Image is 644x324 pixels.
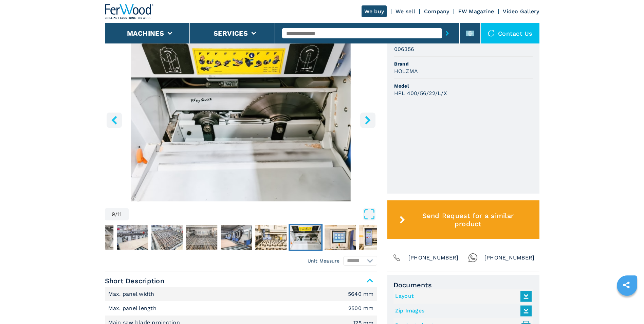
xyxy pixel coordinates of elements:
[130,208,375,220] button: Open Fullscreen
[254,224,288,251] button: Go to Slide 8
[408,253,459,263] span: [PHONE_NUMBER]
[488,30,495,37] img: Contact us
[387,200,539,239] button: Send Request for a similar product
[362,5,387,17] a: We buy
[394,45,415,53] h3: 006356
[468,253,478,263] img: Whatsapp
[82,225,113,250] img: e00d7459ee26f33bec21d7dc67b1e25c
[408,212,528,228] span: Send Request for a similar product
[151,225,183,250] img: c03cf2f6ed3664e58eb4b200bbec3f2d
[289,224,323,251] button: Go to Slide 9
[107,112,122,128] button: left-button
[394,67,418,75] h3: HOLZMA
[105,37,377,201] div: Go to Slide 9
[503,8,539,15] a: Video Gallery
[127,29,164,37] button: Machines
[360,112,375,128] button: right-button
[358,224,392,251] button: Go to Slide 11
[112,212,115,217] span: 9
[325,225,356,250] img: 33be5ee2433b99bf48d7e1347aa8d3ea
[395,291,528,302] a: Layout
[348,306,374,311] em: 2500 mm
[108,290,156,298] p: Max. panel width
[81,224,115,251] button: Go to Slide 3
[105,4,154,19] img: Ferwood
[424,8,449,15] a: Company
[117,212,122,217] span: 11
[186,225,217,250] img: a38a15fd80fd3c48074808cb41347d41
[115,212,117,217] span: /
[359,225,390,250] img: 9ae0a4f170e5c22a33e1a980795e2f78
[117,225,148,250] img: 04147a7536748e1941f8b73c60767638
[221,225,252,250] img: 0b1d5a3019afba2377511c5d6bf60a6e
[458,8,494,15] a: FW Magazine
[105,37,377,201] img: Automatic Loading Panel Saws HOLZMA HPL 400/56/22/L/X
[395,8,415,15] a: We sell
[150,224,184,251] button: Go to Slide 5
[618,276,635,293] a: sharethis
[484,253,535,263] span: [PHONE_NUMBER]
[392,253,402,263] img: Phone
[481,23,539,43] div: Contact us
[105,275,377,287] span: Short Description
[255,225,287,250] img: 81b8a91485d97dd5eca9971a7b00f68d
[395,305,528,317] a: Zip Images
[615,293,639,319] iframe: Chat
[219,224,253,251] button: Go to Slide 7
[46,224,318,251] nav: Thumbnail Navigation
[290,225,321,250] img: 638d6497c589f165841a9ff3024f13fc
[394,60,533,67] span: Brand
[442,25,453,41] button: submit-button
[308,257,340,264] em: Unit Measure
[348,291,374,297] em: 5640 mm
[393,281,533,289] span: Documents
[214,29,248,37] button: Services
[108,305,159,312] p: Max. panel length
[185,224,219,251] button: Go to Slide 6
[394,89,447,97] h3: HPL 400/56/22/L/X
[115,224,149,251] button: Go to Slide 4
[394,83,533,89] span: Model
[323,224,357,251] button: Go to Slide 10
